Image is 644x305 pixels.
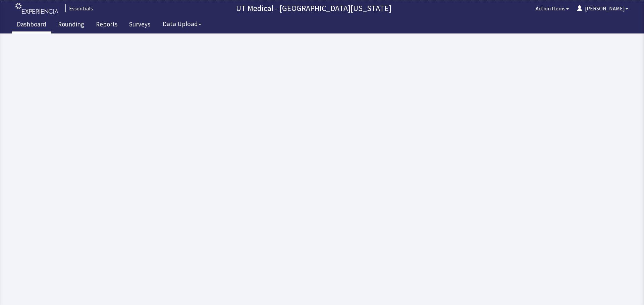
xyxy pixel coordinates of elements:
a: Rounding [53,17,89,33]
p: UT Medical - [GEOGRAPHIC_DATA][US_STATE] [96,3,532,14]
a: Surveys [124,17,155,33]
div: Essentials [65,4,93,12]
a: Reports [91,17,122,33]
button: Data Upload [159,18,205,30]
button: Action Items [532,2,573,15]
img: experiencia_logo.png [15,3,58,14]
button: [PERSON_NAME] [573,2,632,15]
a: Dashboard [12,17,51,33]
